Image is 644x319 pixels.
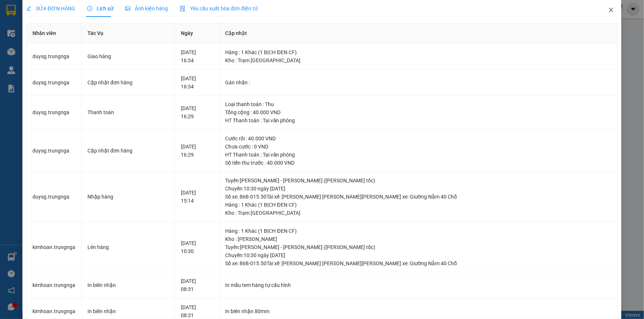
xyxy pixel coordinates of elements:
td: duysg.trungnga [27,130,82,172]
div: In biên nhận [87,281,169,289]
div: Cước rồi : 40.000 VND [225,134,612,143]
th: Nhân viên [27,23,82,43]
span: SỬA ĐƠN HÀNG [26,6,75,11]
div: Tuyến : [PERSON_NAME] - [PERSON_NAME] ([PERSON_NAME] tốc) Chuyến: 10:30 ngày [DATE] Số xe: 86B-01... [225,243,612,267]
span: Ảnh kiện hàng [125,6,168,11]
div: Cập nhật đơn hàng [87,147,169,155]
div: [DATE] 16:29 [181,143,213,159]
th: Tác Vụ [82,23,175,43]
div: Gán nhãn : [225,78,612,87]
div: HT Thanh toán : Tại văn phòng [225,151,612,159]
div: Giao hàng [87,52,169,60]
td: kimhoan.trungnga [27,272,82,298]
div: [DATE] 15:14 [181,189,213,205]
div: Nhập hàng [87,193,169,201]
div: Loại thanh toán : Thu [225,100,612,108]
td: duysg.trungnga [27,43,82,70]
div: [DATE] 16:29 [181,104,213,120]
span: Lịch sử [87,6,113,11]
span: edit [26,6,31,11]
div: Cập nhật đơn hàng [87,78,169,87]
span: picture [125,6,130,11]
th: Cập nhật [220,23,618,43]
div: Hàng : 1 Khác (1 BỊCH ĐEN CF) [225,201,612,209]
div: [DATE] 08:31 [181,277,213,293]
div: Số tiền thu trước : 40.000 VND [225,159,612,167]
div: Kho : Trạm [GEOGRAPHIC_DATA] [225,209,612,217]
div: Hàng : 1 Khác (1 BỊCH ĐEN CF) [225,48,612,56]
div: Tuyến : [PERSON_NAME] - [PERSON_NAME] ([PERSON_NAME] tốc) Chuyến: 10:30 ngày [DATE] Số xe: 86B-01... [225,176,612,201]
div: [DATE] 16:34 [181,74,213,91]
th: Ngày [175,23,220,43]
td: kimhoan.trungnga [27,222,82,273]
div: [DATE] 16:34 [181,48,213,64]
div: Hàng : 1 Khác (1 BỊCH ĐEN CF) [225,227,612,235]
div: In biên nhận [87,307,169,315]
span: close [608,7,614,13]
div: Kho : Trạm [GEOGRAPHIC_DATA] [225,56,612,64]
span: Yêu cầu xuất hóa đơn điện tử [180,6,258,11]
td: duysg.trungnga [27,95,82,130]
div: [DATE] 10:30 [181,239,213,255]
img: icon [180,6,186,12]
td: duysg.trungnga [27,172,82,222]
div: In biên nhận 80mm [225,307,612,315]
div: Kho : [PERSON_NAME] [225,235,612,243]
div: Thanh toán [87,108,169,116]
div: HT Thanh toán : Tại văn phòng [225,116,612,125]
div: In mẫu tem hàng tự cấu hình [225,281,612,289]
div: Lên hàng [87,243,169,251]
span: clock-circle [87,6,92,11]
div: Tổng cộng : 40.000 VND [225,108,612,116]
td: duysg.trungnga [27,70,82,96]
div: Chưa cước : 0 VND [225,143,612,151]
